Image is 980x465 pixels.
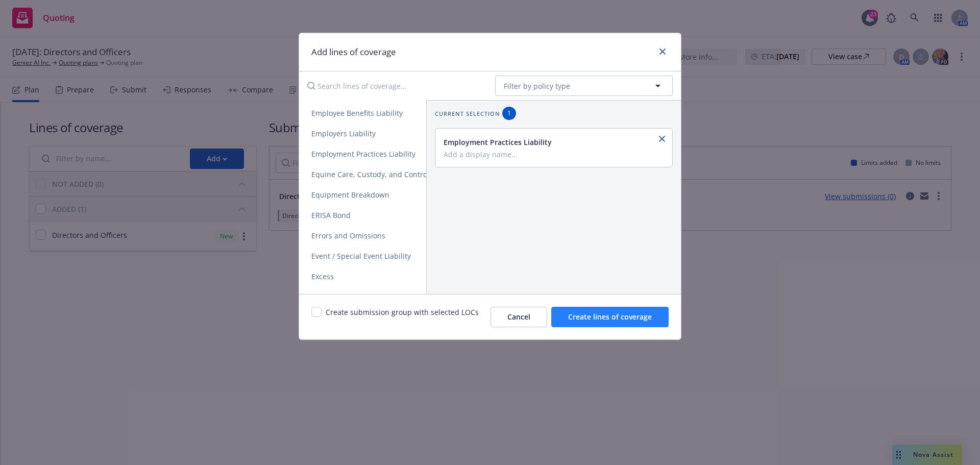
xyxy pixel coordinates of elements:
input: Search lines of coverage... [301,76,487,96]
button: Create lines of coverage [551,307,669,327]
span: Create submission group with selected LOCs [326,307,479,327]
button: Filter by policy type [495,76,673,96]
span: Employers Liability [299,129,388,138]
span: Errors and Omissions [299,231,398,240]
span: ERISA Bond [299,210,363,220]
div: Employment Practices Liability [444,137,662,148]
span: Event / Special Event Liability [299,251,423,261]
button: Cancel [491,307,547,327]
a: close [656,133,668,145]
span: Equine Care, Custody, and Control [299,169,442,179]
span: 1 [506,109,512,118]
span: Filter by policy type [504,81,570,91]
span: Excess [299,272,346,281]
a: close [656,45,669,58]
span: Current selection [435,109,500,118]
span: Create lines of coverage [568,312,652,322]
span: Cancel [507,312,530,322]
h1: Add lines of coverage [311,45,396,59]
span: Farm Liability [299,292,370,302]
span: Employment Practices Liability [299,149,428,159]
span: Equipment Breakdown [299,190,402,200]
span: Employee Benefits Liability [299,108,415,118]
input: Add a display name... [444,150,662,159]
